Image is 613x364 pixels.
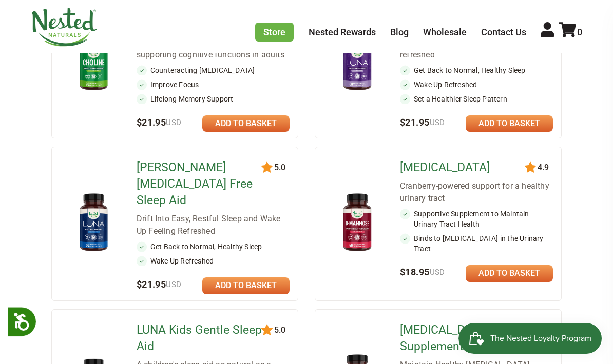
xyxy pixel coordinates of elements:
[400,322,530,355] a: [MEDICAL_DATA] Supplement
[481,27,526,37] a: Contact Us
[400,209,553,229] li: Supportive Supplement to Maintain Urinary Tract Health
[137,117,182,128] span: $21.95
[400,65,553,75] li: Get Back to Normal, Healthy Sleep
[577,27,582,37] span: 0
[430,268,445,277] span: USD
[309,27,376,37] a: Nested Rewards
[390,27,409,37] a: Blog
[430,118,445,127] span: USD
[137,256,290,266] li: Wake Up Refreshed
[559,27,582,37] a: 0
[137,159,266,209] a: [PERSON_NAME] [MEDICAL_DATA] Free Sleep Aid
[166,280,181,289] span: USD
[137,322,266,355] a: LUNA Kids Gentle Sleep Aid
[400,94,553,104] li: Set a Healthier Sleep Pattern
[400,267,445,277] span: $18.95
[137,241,290,252] li: Get Back to Normal, Healthy Sleep
[68,28,120,94] img: Choline Bitartrate
[400,180,553,205] div: Cranberry-powered support for a healthy urinary tract
[423,27,467,37] a: Wholesale
[166,118,181,127] span: USD
[255,23,294,42] a: Store
[137,79,290,90] li: Improve Focus
[137,279,182,290] span: $21.95
[137,65,290,75] li: Counteracting [MEDICAL_DATA]
[137,213,290,237] div: Drift Into Easy, Restful Sleep and Wake Up Feeling Refreshed
[400,117,445,128] span: $21.95
[137,94,290,104] li: Lifelong Memory Support
[458,323,603,354] iframe: Button to open loyalty program pop-up
[332,190,383,256] img: D-Mannose
[400,233,553,254] li: Binds to [MEDICAL_DATA] in the Urinary Tract
[31,8,98,47] img: Nested Naturals
[400,159,530,176] a: [MEDICAL_DATA]
[332,28,383,94] img: LUNA Gentle Sleep Supplement
[400,79,553,90] li: Wake Up Refreshed
[68,190,120,256] img: LUNA Melatonin Free Sleep Aid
